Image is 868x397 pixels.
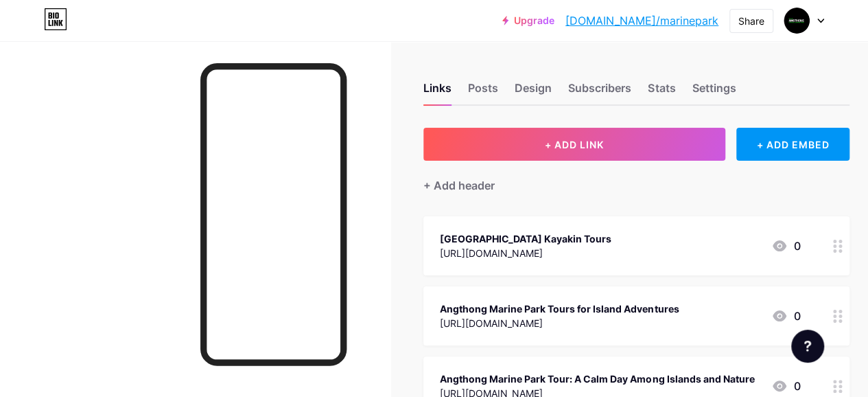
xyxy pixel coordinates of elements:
a: [DOMAIN_NAME]/marinepark [565,12,718,29]
div: Posts [468,80,498,104]
div: 0 [771,378,800,394]
div: Angthong Marine Park Tours for Island Adventures [440,302,679,316]
div: + ADD EMBED [736,128,849,161]
div: 0 [771,308,800,324]
div: [URL][DOMAIN_NAME] [440,316,679,330]
div: Stats [648,80,675,104]
button: + ADD LINK [423,128,725,161]
div: [URL][DOMAIN_NAME] [440,246,611,260]
div: Settings [692,80,736,104]
div: 0 [771,238,800,254]
div: [GEOGRAPHIC_DATA] Kayakin Tours [440,231,611,246]
a: Upgrade [502,15,554,26]
div: + Add header [423,177,495,194]
img: marinepark [784,8,810,34]
div: Angthong Marine Park Tour: A Calm Day Among Islands and Nature [440,372,754,386]
div: Subscribers [568,80,631,104]
span: + ADD LINK [545,139,604,150]
div: Links [423,80,451,104]
div: Share [738,14,764,28]
div: Design [515,80,552,104]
